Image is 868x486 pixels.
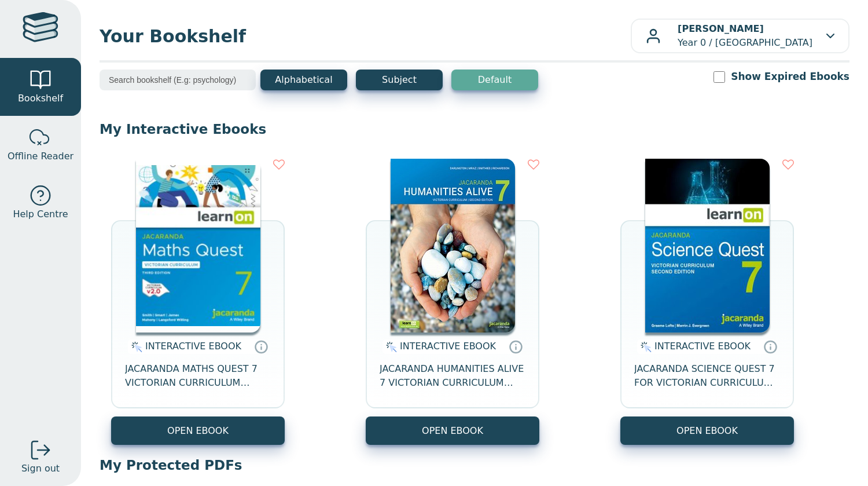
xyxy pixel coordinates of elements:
[366,416,539,445] button: OPEN EBOOK
[21,462,60,476] span: Sign out
[645,159,770,332] img: 329c5ec2-5188-ea11-a992-0272d098c78b.jpg
[100,70,256,90] input: Search bookshelf (E.g: psychology)
[637,340,652,354] img: interactive.svg
[111,416,285,445] button: OPEN EBOOK
[763,339,777,353] a: Interactive eBooks are accessed online via the publisher’s portal. They contain interactive resou...
[136,159,260,332] img: b87b3e28-4171-4aeb-a345-7fa4fe4e6e25.jpg
[731,70,849,84] label: Show Expired Ebooks
[13,207,68,221] span: Help Centre
[100,456,849,474] p: My Protected PDFs
[678,23,764,34] b: [PERSON_NAME]
[100,23,631,49] span: Your Bookshelf
[631,19,849,53] button: [PERSON_NAME]Year 0 / [GEOGRAPHIC_DATA]
[145,341,241,352] span: INTERACTIVE EBOOK
[391,159,515,332] img: 429ddfad-7b91-e911-a97e-0272d098c78b.jpg
[260,70,347,90] button: Alphabetical
[8,149,73,163] span: Offline Reader
[382,340,397,354] img: interactive.svg
[18,92,63,105] span: Bookshelf
[356,70,443,90] button: Subject
[380,362,525,390] span: JACARANDA HUMANITIES ALIVE 7 VICTORIAN CURRICULUM LEARNON EBOOK 2E
[678,22,812,50] p: Year 0 / [GEOGRAPHIC_DATA]
[100,120,849,138] p: My Interactive Ebooks
[128,340,142,354] img: interactive.svg
[634,362,780,390] span: JACARANDA SCIENCE QUEST 7 FOR VICTORIAN CURRICULUM LEARNON 2E EBOOK
[125,362,271,390] span: JACARANDA MATHS QUEST 7 VICTORIAN CURRICULUM LEARNON EBOOK 3E
[620,416,794,445] button: OPEN EBOOK
[451,70,538,90] button: Default
[509,339,523,353] a: Interactive eBooks are accessed online via the publisher’s portal. They contain interactive resou...
[254,339,268,353] a: Interactive eBooks are accessed online via the publisher’s portal. They contain interactive resou...
[400,341,496,352] span: INTERACTIVE EBOOK
[654,341,751,352] span: INTERACTIVE EBOOK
